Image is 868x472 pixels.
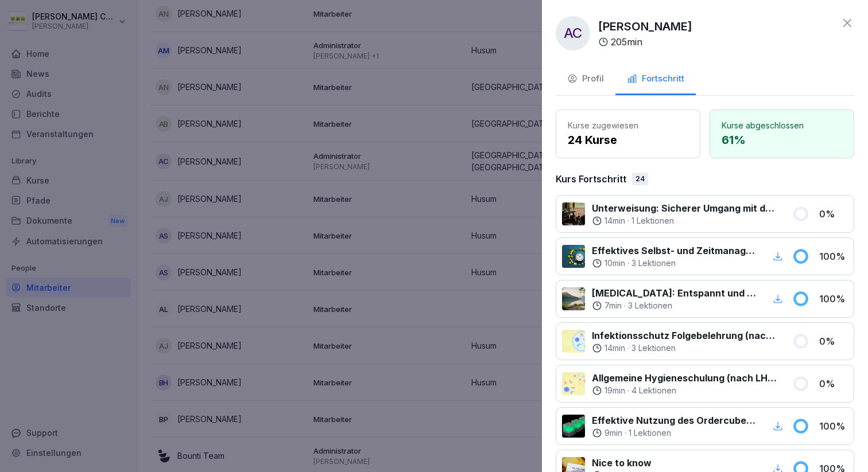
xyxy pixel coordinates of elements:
[604,342,625,354] p: 14 min
[631,215,674,227] p: 1 Lektionen
[592,342,778,354] div: ·
[632,173,648,185] div: 24
[819,249,848,263] p: 100 %
[592,456,677,470] p: Nice to know
[819,292,848,306] p: 100 %
[819,419,848,433] p: 100 %
[604,427,622,439] p: 9 min
[615,64,696,95] button: Fortschritt
[592,215,778,227] div: ·
[592,371,778,385] p: Allgemeine Hygieneschulung (nach LHMV §4)
[604,300,622,311] p: 7 min
[556,16,590,50] div: AC
[592,385,778,396] div: ·
[568,131,688,149] p: 24 Kurse
[592,286,757,300] p: [MEDICAL_DATA]: Entspannt und Konzentriert im digitalen Zeitalter
[819,377,848,391] p: 0 %
[631,342,676,354] p: 3 Lektionen
[631,258,676,269] p: 3 Lektionen
[611,35,642,49] p: 205 min
[592,329,778,342] p: Infektionsschutz Folgebelehrung (nach §43 IfSG)
[592,244,757,258] p: Effektives Selbst- und Zeitmanagement im Gastgewerbe
[629,427,671,439] p: 1 Lektionen
[568,119,688,131] p: Kurse zugewiesen
[722,119,842,131] p: Kurse abgeschlossen
[604,385,625,396] p: 19 min
[567,72,604,85] div: Profil
[722,131,842,149] p: 61 %
[592,258,757,269] div: ·
[628,300,672,311] p: 3 Lektionen
[592,414,757,427] p: Effektive Nutzung des Ordercube Systems im Service
[592,201,778,215] p: Unterweisung: Sicherer Umgang mit der Bierzapfanlage
[556,172,626,186] p: Kurs Fortschritt
[556,64,615,95] button: Profil
[627,72,684,85] div: Fortschritt
[819,207,848,221] p: 0 %
[592,300,757,311] div: ·
[604,258,625,269] p: 10 min
[598,18,692,35] p: [PERSON_NAME]
[631,385,676,396] p: 4 Lektionen
[819,334,848,348] p: 0 %
[604,215,625,227] p: 14 min
[592,427,757,439] div: ·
